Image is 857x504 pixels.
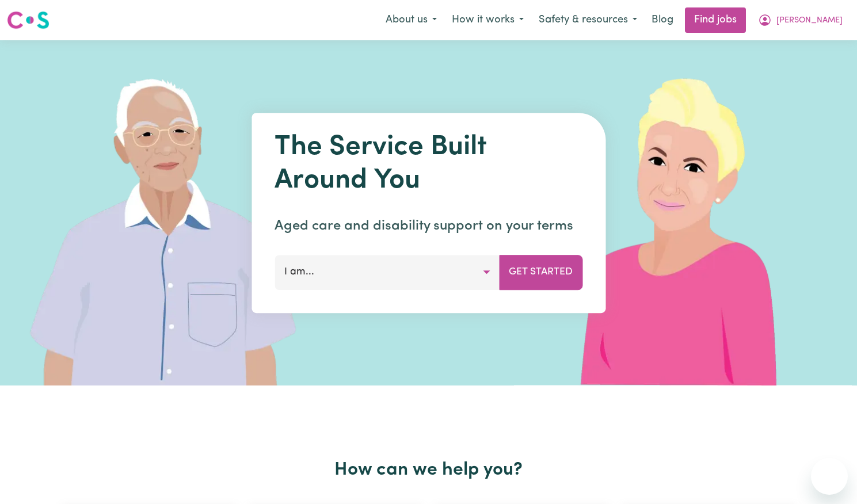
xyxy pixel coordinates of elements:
button: My Account [751,8,850,32]
h1: The Service Built Around You [275,131,582,197]
a: Careseekers logo [7,7,49,33]
p: Aged care and disability support on your terms [275,216,582,236]
button: Safety & resources [531,8,645,32]
iframe: Button to launch messaging window [811,458,848,495]
button: Get Started [499,255,582,289]
img: Careseekers logo [7,10,49,30]
span: [PERSON_NAME] [776,14,843,27]
button: How it works [444,8,531,32]
a: Find jobs [685,7,746,33]
a: Blog [645,7,680,33]
h2: How can we help you? [56,459,802,481]
button: About us [378,8,444,32]
button: I am... [275,255,500,289]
